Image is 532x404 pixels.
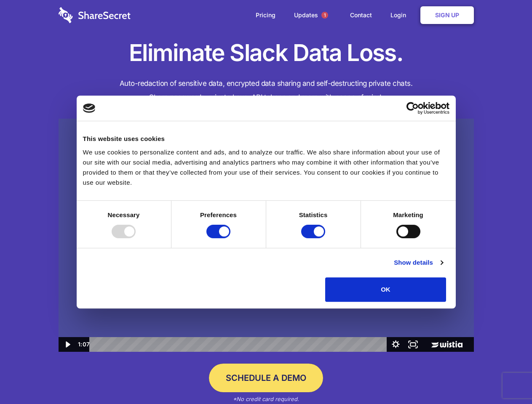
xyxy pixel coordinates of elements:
a: Schedule a Demo [209,364,323,392]
a: Wistia Logo -- Learn More [422,337,473,352]
div: We use cookies to personalize content and ads, and to analyze our traffic. We also share informat... [83,147,449,188]
button: Show settings menu [387,337,404,352]
strong: Statistics [299,211,328,218]
a: Login [382,2,419,28]
div: This website uses cookies [83,134,449,144]
h1: Eliminate Slack Data Loss. [59,38,474,68]
a: Usercentrics Cookiebot - opens in a new window [376,102,449,114]
button: OK [325,277,446,302]
button: Play Video [59,337,76,352]
a: Contact [342,2,380,28]
div: Playbar [96,337,383,352]
img: logo-wordmark-white-trans-d4663122ce5f474addd5e946df7df03e33cb6a1c49d2221995e7729f52c070b2.svg [59,7,131,23]
img: logo [83,104,96,113]
h4: Auto-redaction of sensitive data, encrypted data sharing and self-destructing private chats. Shar... [59,77,474,104]
strong: Necessary [108,211,140,218]
strong: Preferences [200,211,237,218]
em: *No credit card required. [233,396,299,402]
a: Pricing [247,2,284,28]
a: Show details [394,258,443,268]
a: Sign Up [420,6,474,24]
strong: Marketing [393,211,423,218]
button: Fullscreen [404,337,422,352]
img: Sharesecret [59,119,474,352]
span: 1 [321,12,328,19]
